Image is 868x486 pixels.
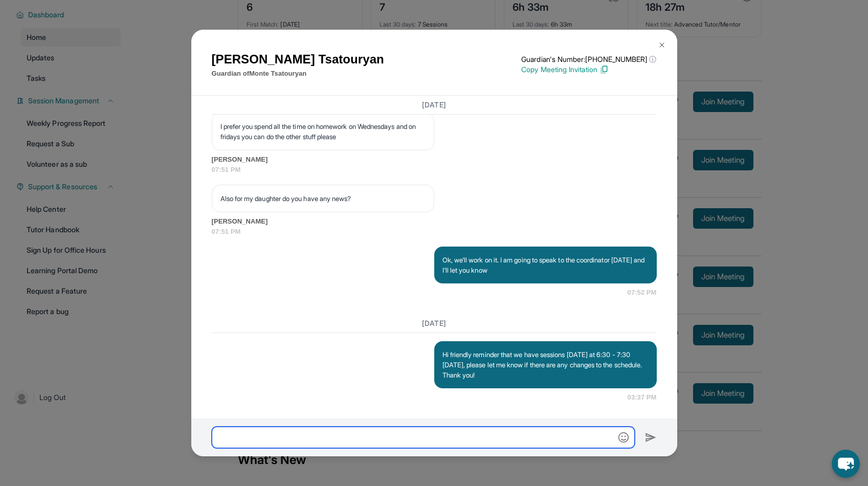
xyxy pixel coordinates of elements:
span: 07:51 PM [212,165,657,175]
p: I prefer you spend all the time on homework on Wednesdays and on fridays you can do the other stu... [220,121,426,142]
img: Send icon [645,431,657,444]
h1: [PERSON_NAME] Tsatouryan [212,50,384,69]
button: chat-button [832,450,860,478]
p: Ok, we'll work on it. I am going to speak to the coordinator [DATE] and I'll let you know [442,255,649,275]
p: Guardian's Number: [PHONE_NUMBER] [521,54,656,64]
p: Also for my daughter do you have any news? [220,193,426,204]
img: Close Icon [658,41,666,49]
h3: [DATE] [212,318,657,328]
p: Guardian of Monte Tsatouryan [212,69,384,79]
p: Hi friendly reminder that we have sessions [DATE] at 6:30 - 7:30 [DATE], please let me know if th... [442,349,649,380]
span: 03:37 PM [628,392,657,403]
span: [PERSON_NAME] [212,216,657,227]
p: Copy Meeting Invitation [521,64,656,75]
img: Emoji [618,432,629,443]
img: Copy Icon [599,65,609,74]
span: [PERSON_NAME] [212,154,657,165]
h3: [DATE] [212,100,657,110]
span: 07:52 PM [628,288,657,298]
span: ⓘ [649,54,656,64]
span: 07:51 PM [212,227,657,237]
